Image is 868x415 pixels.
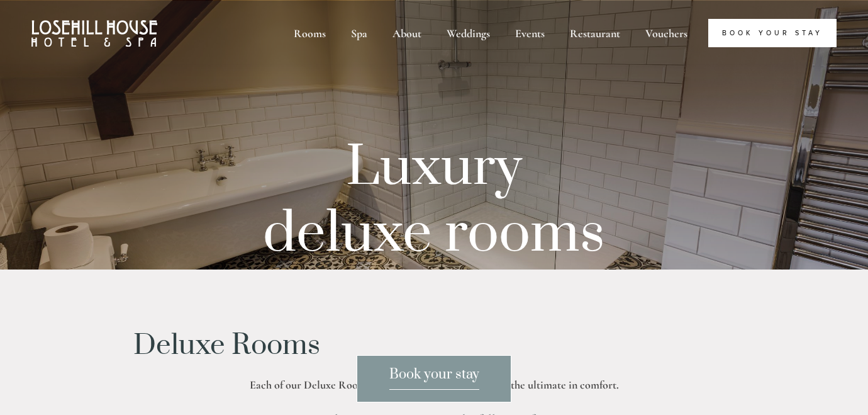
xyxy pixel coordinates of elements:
a: Vouchers [634,19,699,47]
span: Book your stay [389,366,479,390]
a: Book your stay [357,355,511,402]
p: Luxury [153,143,715,193]
div: Spa [340,19,379,47]
div: Restaurant [559,19,632,47]
a: Book Your Stay [708,19,837,47]
div: Rooms [282,19,337,47]
div: Events [504,19,556,47]
img: Losehill House [31,20,157,47]
div: About [381,19,433,47]
div: Weddings [435,19,501,47]
h1: Deluxe Rooms [133,330,735,361]
strong: deluxe rooms [263,199,605,270]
